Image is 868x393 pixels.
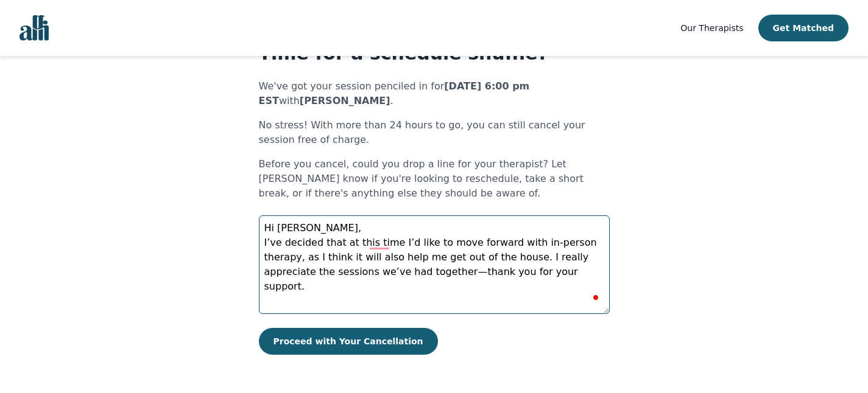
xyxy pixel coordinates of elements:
[259,215,610,314] textarea: To enrich screen reader interactions, please activate Accessibility in Grammarly extension settings
[259,157,610,201] p: Before you cancel, could you drop a line for your therapist? Let [PERSON_NAME] know if you're loo...
[259,79,610,108] p: We've got your session penciled in for with .
[259,328,438,355] button: Proceed with Your Cancellation
[680,23,743,33] span: Our Therapists
[259,118,610,147] p: No stress! With more than 24 hours to go, you can still cancel your session free of charge.
[300,95,390,106] b: [PERSON_NAME]
[19,15,49,41] img: alli logo
[758,15,849,41] button: Get Matched
[680,21,743,35] a: Our Therapists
